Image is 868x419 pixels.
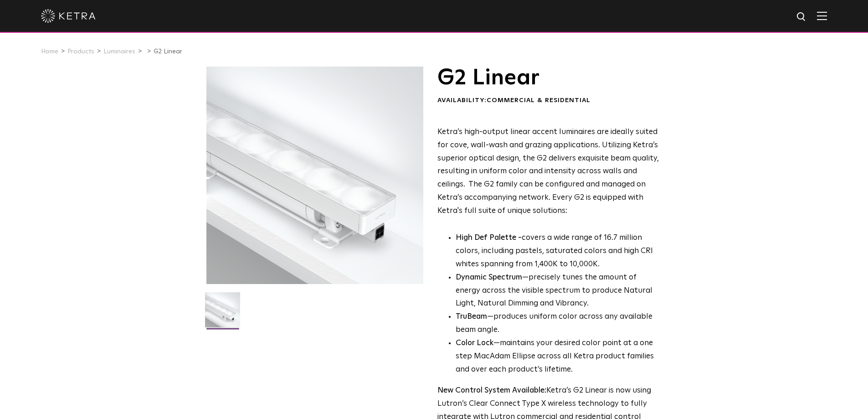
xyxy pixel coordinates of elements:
strong: Dynamic Spectrum [456,274,522,281]
li: —precisely tunes the amount of energy across the visible spectrum to produce Natural Light, Natur... [456,271,659,311]
li: —produces uniform color across any available beam angle. [456,310,659,337]
p: covers a wide range of 16.7 million colors, including pastels, saturated colors and high CRI whit... [456,232,659,271]
img: search icon [796,11,807,23]
h1: G2 Linear [437,67,659,89]
strong: New Control System Available: [437,387,546,394]
p: Ketra’s high-output linear accent luminaires are ideally suited for cove, wall-wash and grazing a... [437,126,659,218]
a: Home [41,48,58,55]
a: Luminaires [103,48,135,55]
img: Hamburger%20Nav.svg [817,11,827,20]
strong: TruBeam [456,313,487,321]
strong: High Def Palette - [456,234,522,242]
span: Commercial & Residential [487,97,591,103]
div: Availability: [437,96,659,105]
a: G2 Linear [154,48,182,55]
a: Products [67,48,94,55]
li: —maintains your desired color point at a one step MacAdam Ellipse across all Ketra product famili... [456,337,659,377]
img: ketra-logo-2019-white [41,9,96,23]
strong: Color Lock [456,339,493,347]
img: G2-Linear-2021-Web-Square [205,292,240,334]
